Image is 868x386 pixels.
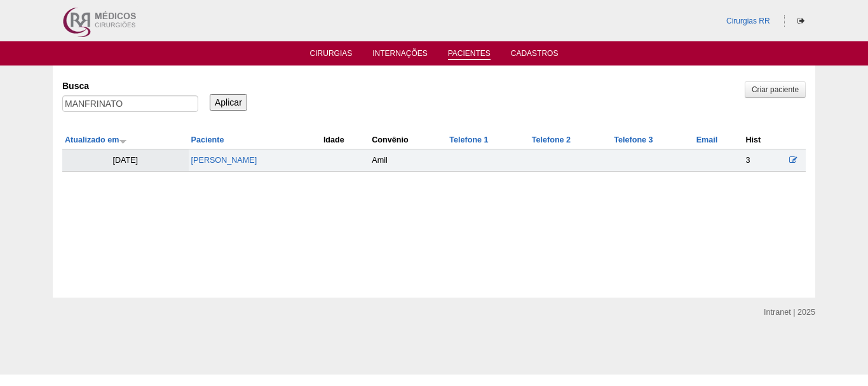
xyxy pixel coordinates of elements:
[797,17,804,25] i: Sair
[62,79,198,92] label: Busca
[210,94,247,111] input: Aplicar
[743,131,780,149] th: Hist
[614,135,653,144] a: Telefone 3
[726,17,770,25] a: Cirurgias RR
[62,95,198,112] input: Digite os termos que você deseja procurar.
[448,49,491,60] a: Pacientes
[369,131,447,149] th: Convênio
[511,49,559,62] a: Cadastros
[191,135,224,144] a: Paciente
[743,149,780,172] td: 3
[696,135,718,144] a: Email
[372,49,428,62] a: Internações
[745,81,806,98] a: Criar paciente
[321,131,369,149] th: Idade
[191,156,257,165] a: [PERSON_NAME]
[369,149,447,172] td: Amil
[764,306,815,319] div: Intranet | 2025
[119,137,127,145] img: ordem crescente
[532,135,571,144] a: Telefone 2
[65,135,127,144] a: Atualizado em
[310,49,353,62] a: Cirurgias
[62,149,189,172] td: [DATE]
[449,135,488,144] a: Telefone 1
